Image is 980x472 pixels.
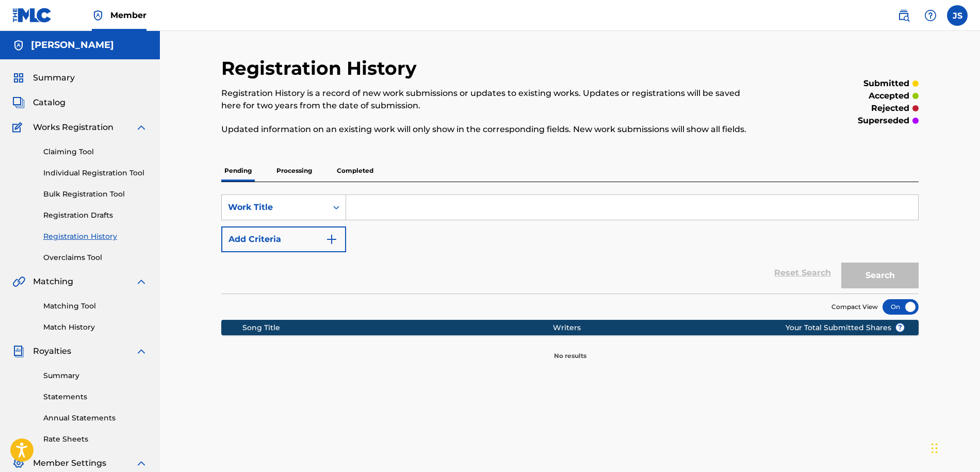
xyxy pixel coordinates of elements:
[43,147,148,157] a: Claiming Tool
[893,5,914,26] a: Public Search
[221,194,919,294] form: Search Form
[33,96,66,109] span: Catalog
[896,323,904,332] span: ?
[43,434,148,445] a: Rate Sheets
[43,252,148,263] a: Overclaims Tool
[33,121,113,134] span: Works Registration
[43,392,148,402] a: Statements
[325,233,338,246] img: 9d2ae6d4665cec9f34b9.svg
[135,121,148,134] img: expand
[334,160,377,182] p: Completed
[33,275,73,288] span: Matching
[273,160,315,182] p: Processing
[928,422,980,472] iframe: Chat Widget
[221,226,346,252] button: Add Criteria
[12,96,66,109] a: CatalogCatalog
[43,231,148,242] a: Registration History
[932,433,938,464] div: Drag
[12,8,52,23] img: MLC Logo
[92,9,104,22] img: Top Rightsholder
[947,5,968,26] div: User Menu
[135,457,148,469] img: expand
[228,201,321,214] div: Work Title
[12,275,25,288] img: Matching
[951,307,980,395] iframe: Resource Center
[12,72,75,84] a: SummarySummary
[553,322,818,333] div: Writers
[43,322,148,333] a: Match History
[12,457,25,469] img: Member Settings
[12,96,25,109] img: Catalog
[12,121,26,134] img: Works Registration
[920,5,941,26] div: Help
[221,87,758,112] p: Registration History is a record of new work submissions or updates to existing works. Updates or...
[43,210,148,221] a: Registration Drafts
[135,275,148,288] img: expand
[786,322,905,333] span: Your Total Submitted Shares
[863,77,909,90] p: submitted
[110,9,146,21] span: Member
[924,9,937,22] img: help
[33,345,71,357] span: Royalties
[43,370,148,381] a: Summary
[858,115,909,127] p: superseded
[43,189,148,200] a: Bulk Registration Tool
[43,168,148,178] a: Individual Registration Tool
[869,90,909,102] p: accepted
[554,339,586,361] p: No results
[12,72,25,84] img: Summary
[12,39,25,52] img: Accounts
[33,72,75,84] span: Summary
[221,123,758,136] p: Updated information on an existing work will only show in the corresponding fields. New work subm...
[12,345,25,357] img: Royalties
[831,302,878,312] span: Compact View
[135,345,148,357] img: expand
[43,413,148,424] a: Annual Statements
[242,322,553,333] div: Song Title
[221,57,422,80] h2: Registration History
[221,160,255,182] p: Pending
[871,102,909,115] p: rejected
[31,39,114,51] h5: Jonathan sipp
[33,457,106,469] span: Member Settings
[43,301,148,312] a: Matching Tool
[897,9,910,22] img: search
